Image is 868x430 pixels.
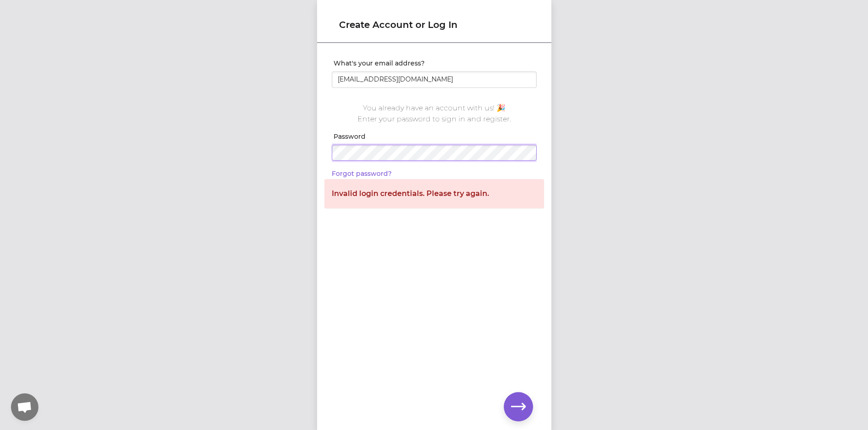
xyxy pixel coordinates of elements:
label: Password [334,132,537,141]
input: Your email [332,71,537,88]
p: Enter your password to sign in and register. [339,114,529,125]
p: You already have an account with us! 🎉 [339,103,529,114]
a: Forgot password? [332,169,392,178]
h1: Create Account or Log In [339,18,529,31]
div: Open chat [11,393,38,421]
div: Invalid login credentials. Please try again. [332,188,537,199]
label: What's your email address? [334,59,537,68]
